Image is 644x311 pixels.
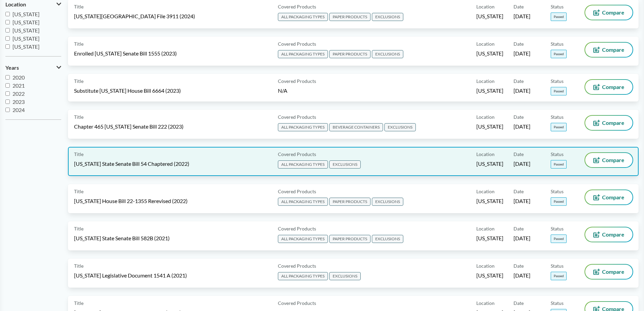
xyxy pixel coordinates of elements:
input: [US_STATE] [5,44,10,49]
span: Passed [551,13,567,21]
span: Passed [551,87,567,95]
span: Passed [551,50,567,58]
button: Compare [585,190,633,204]
span: Date [514,3,524,10]
span: [US_STATE] House Bill 22-1355 Rerevised (2022) [74,197,188,205]
span: ALL PACKAGING TYPES [278,160,328,169]
span: Years [5,65,19,71]
span: Location [476,77,495,85]
span: Enrolled [US_STATE] Senate Bill 1555 (2023) [74,50,177,57]
span: [US_STATE] [476,235,503,242]
span: Location [476,262,495,269]
span: Location [5,1,26,7]
span: EXCLUSIONS [372,13,403,21]
input: [US_STATE] [5,36,10,41]
span: [DATE] [514,272,530,279]
span: EXCLUSIONS [329,272,361,280]
span: Location [476,151,495,158]
span: 2024 [13,107,25,113]
input: 2022 [5,91,10,96]
button: Years [5,62,61,73]
input: [US_STATE] [5,28,10,32]
span: PAPER PRODUCTS [329,50,371,58]
button: Compare [585,5,633,20]
input: 2024 [5,108,10,112]
input: [US_STATE] [5,20,10,24]
span: Date [514,113,524,120]
span: ALL PACKAGING TYPES [278,235,328,243]
span: Location [476,113,495,120]
span: Date [514,188,524,195]
span: [US_STATE][GEOGRAPHIC_DATA] File 3911 (2024) [74,13,195,20]
span: [DATE] [514,13,530,20]
span: Compare [602,120,624,126]
button: Compare [585,153,633,167]
span: [US_STATE] [13,43,40,50]
button: Compare [585,80,633,94]
span: Date [514,40,524,47]
span: EXCLUSIONS [384,123,416,131]
input: 2020 [5,75,10,80]
input: 2023 [5,99,10,104]
span: 2021 [13,82,25,89]
span: ALL PACKAGING TYPES [278,50,328,58]
span: EXCLUSIONS [372,50,403,58]
span: 2020 [13,74,25,81]
span: Chapter 465 [US_STATE] Senate Bill 222 (2023) [74,123,184,130]
span: Location [476,188,495,195]
span: Status [551,299,564,307]
span: Title [74,188,84,195]
span: Status [551,188,564,195]
span: [US_STATE] [13,11,40,17]
button: Compare [585,43,633,57]
span: [US_STATE] [13,27,40,34]
span: Date [514,262,524,269]
span: [DATE] [514,50,530,57]
span: Covered Products [278,3,316,10]
span: ALL PACKAGING TYPES [278,272,328,280]
span: Passed [551,235,567,243]
span: BEVERAGE CONTAINERS [329,123,383,131]
span: Covered Products [278,225,316,232]
span: Covered Products [278,40,316,47]
span: 2022 [13,90,25,97]
button: Compare [585,227,633,242]
span: Title [74,40,84,47]
span: Title [74,299,84,307]
span: EXCLUSIONS [372,198,403,206]
span: Status [551,151,564,158]
span: Date [514,299,524,307]
span: PAPER PRODUCTS [329,13,371,21]
span: Compare [602,269,624,274]
span: ALL PACKAGING TYPES [278,123,328,131]
span: Title [74,113,84,120]
input: [US_STATE] [5,12,10,16]
span: Date [514,225,524,232]
button: Compare [585,116,633,130]
span: ALL PACKAGING TYPES [278,13,328,21]
input: 2021 [5,83,10,88]
span: Covered Products [278,151,316,158]
span: Covered Products [278,188,316,195]
span: EXCLUSIONS [372,235,403,243]
span: [US_STATE] [476,50,503,57]
span: Covered Products [278,113,316,120]
span: [US_STATE] State Senate Bill 54 Chaptered (2022) [74,160,189,168]
span: [US_STATE] [476,13,503,20]
span: [US_STATE] [13,35,40,42]
span: Passed [551,123,567,131]
span: Title [74,225,84,232]
span: Passed [551,197,567,206]
span: Status [551,77,564,85]
span: Compare [602,195,624,200]
span: Location [476,225,495,232]
span: [DATE] [514,160,530,168]
button: Compare [585,265,633,279]
span: Title [74,151,84,158]
span: [DATE] [514,123,530,130]
span: Compare [602,157,624,163]
span: [US_STATE] [13,19,40,25]
span: [US_STATE] [476,197,503,205]
span: [US_STATE] [476,87,503,94]
span: 2023 [13,98,25,105]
